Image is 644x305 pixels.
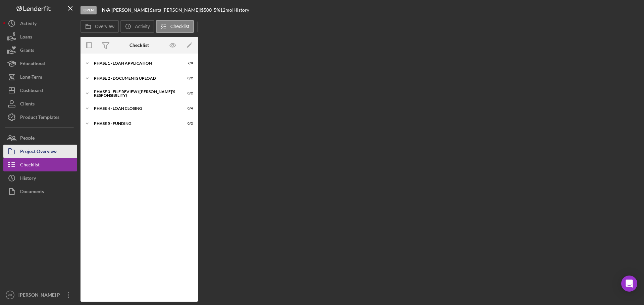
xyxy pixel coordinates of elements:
button: Overview [80,20,119,33]
span: $500 [201,7,212,13]
div: | [102,7,112,13]
button: History [3,171,77,185]
button: Activity [3,17,77,30]
div: History [20,171,36,186]
button: Loans [3,30,77,44]
label: Overview [95,24,114,29]
div: Long-Term [20,70,42,85]
div: PHASE 4 - LOAN CLOSING [94,106,176,110]
div: Phase 2 - DOCUMENTS UPLOAD [94,76,176,80]
div: Clients [20,97,35,112]
div: Documents [20,185,44,200]
div: Open Intercom Messenger [621,276,637,292]
label: Checklist [170,24,190,29]
div: Educational [20,57,45,72]
button: Activity [120,20,154,33]
button: Long-Term [3,70,77,84]
div: Phase 1 - Loan Application [94,61,176,65]
div: Activity [20,17,37,32]
button: Educational [3,57,77,70]
button: People [3,131,77,145]
button: Product Templates [3,110,77,124]
div: 0 / 4 [181,106,193,110]
button: Project Overview [3,145,77,158]
div: People [20,131,35,146]
button: Checklist [3,158,77,171]
b: N/A [102,7,110,13]
div: Dashboard [20,84,43,99]
button: Clients [3,97,77,110]
div: Checklist [20,158,40,173]
button: Checklist [156,20,194,33]
div: 0 / 2 [181,122,193,126]
div: Grants [20,44,34,59]
div: PHASE 3 - FILE REVIEW ([PERSON_NAME]'s Responsibility) [94,90,176,97]
button: Dashboard [3,84,77,97]
div: [PERSON_NAME] Santa [PERSON_NAME] | [112,7,201,13]
div: 0 / 2 [181,76,193,80]
div: 5 % [214,7,220,13]
div: Checklist [129,43,149,48]
label: Activity [135,24,150,29]
div: | History [232,7,249,13]
text: MP [8,293,12,297]
div: Product Templates [20,110,59,126]
div: Project Overview [20,145,57,160]
button: Documents [3,185,77,198]
div: Loans [20,30,32,45]
div: 12 mo [220,7,232,13]
div: 7 / 8 [181,61,193,65]
div: Open [80,6,97,14]
button: MP[PERSON_NAME] P [3,288,77,302]
div: 0 / 2 [181,91,193,95]
button: Grants [3,44,77,57]
div: [PERSON_NAME] P [17,288,60,303]
div: Phase 5 - Funding [94,122,176,126]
